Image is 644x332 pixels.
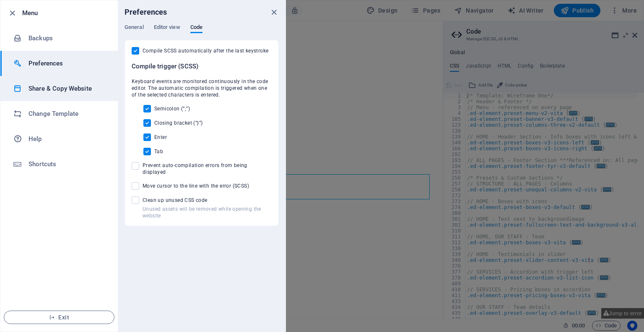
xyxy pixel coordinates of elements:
span: Prevent auto-compilation errors from being displayed [143,162,272,175]
span: Closing bracket (“}”) [154,120,203,126]
h6: Preferences [29,58,106,68]
h6: Compile trigger (SCSS) [132,61,272,71]
button: close [269,7,279,17]
span: Compile SCSS automatically after the last keystroke [143,47,268,54]
h6: Shortcuts [29,159,106,169]
span: Semicolon (”;”) [154,105,190,112]
span: Tab [154,148,163,155]
span: Keyboard events are monitored continuously in the code editor. The automatic compilation is trigg... [132,78,272,98]
h6: Help [29,134,106,144]
span: Enter [154,134,167,141]
span: Clean up unused CSS code [143,197,272,204]
h6: Menu [22,8,111,18]
button: Exit [4,311,114,324]
span: Move cursor to the line with the error (SCSS) [143,183,249,189]
p: Unused assets will be removed while opening the website [143,206,272,219]
span: Editor view [154,22,180,34]
span: Exit [11,314,107,321]
a: Help [0,126,118,152]
div: Preferences [125,24,279,40]
h6: Share & Copy Website [29,84,106,94]
a: Skip to main content [3,3,59,10]
span: General [125,22,144,34]
h6: Change Template [29,109,106,119]
h6: Backups [29,33,106,43]
span: Code [190,22,203,34]
h6: Preferences [125,7,167,17]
